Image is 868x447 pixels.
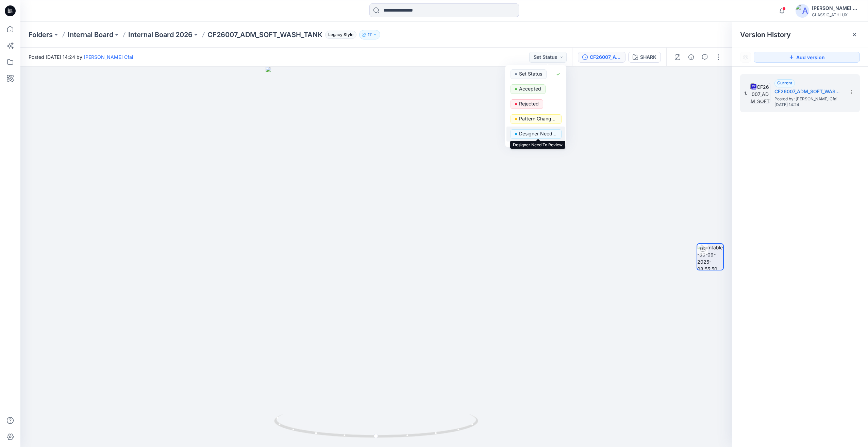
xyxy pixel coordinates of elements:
[325,31,356,39] span: Legacy Style
[519,84,541,93] p: Accepted
[359,30,380,39] button: 17
[777,80,792,85] span: Current
[812,12,859,17] div: CLASSIC_ATHLUX
[578,52,625,63] button: CF26007_ADM_SOFT_WASH_TANK
[796,4,809,18] img: avatar
[519,144,557,153] p: Dropped \ Not proceeding
[322,30,356,39] button: Legacy Style
[519,114,557,123] p: Pattern Changes Requested
[774,102,842,107] span: [DATE] 14:24
[29,53,133,61] span: Posted [DATE] 14:24 by
[590,53,621,61] div: CF26007_ADM_SOFT_WASH_TANK
[774,96,842,102] span: Posted by: Nandha Cfai
[686,52,697,63] button: Details
[207,30,322,39] p: CF26007_ADM_SOFT_WASH_TANK
[774,87,842,96] h5: CF26007_ADM_SOFT_WASH_TANK
[29,30,53,39] a: Folders
[697,244,723,270] img: turntable-30-09-2025-08:55:50
[519,99,539,108] p: Rejected
[754,52,860,63] button: Add version
[368,31,372,38] p: 17
[128,30,193,39] a: Internal Board 2026
[812,4,859,12] div: [PERSON_NAME] Cfai
[744,90,747,96] span: 1.
[852,32,857,37] button: Close
[740,31,791,39] span: Version History
[519,69,542,78] p: Set Status
[628,52,661,63] button: SHARK
[84,54,133,60] a: [PERSON_NAME] Cfai
[519,129,557,138] p: Designer Need To Review
[68,30,113,39] a: Internal Board
[740,52,751,63] button: Show Hidden Versions
[640,53,656,61] div: SHARK
[750,83,770,103] img: CF26007_ADM_SOFT_WASH_TANK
